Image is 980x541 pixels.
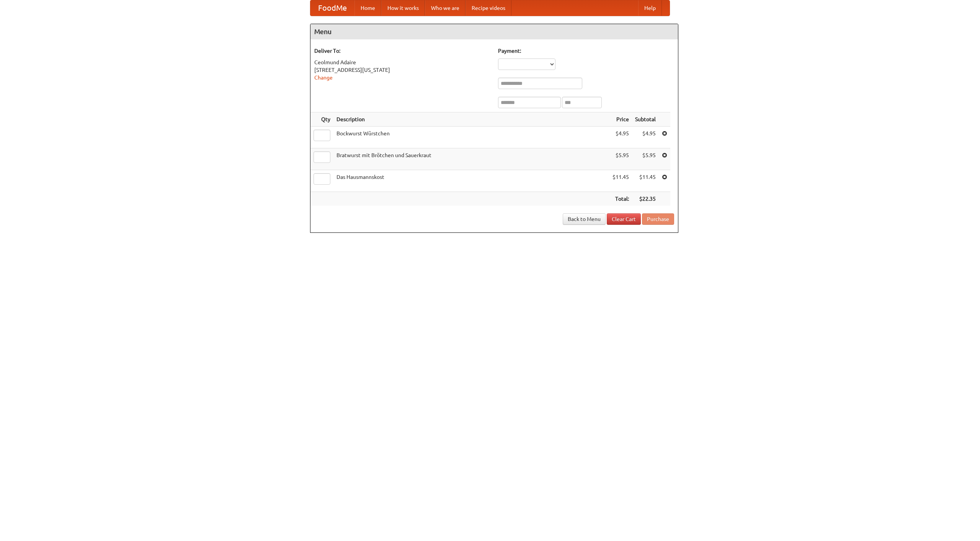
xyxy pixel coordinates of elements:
[310,0,354,16] a: FoodMe
[607,213,641,225] a: Clear Cart
[310,112,333,127] th: Qty
[465,0,511,16] a: Recipe videos
[609,148,632,170] td: $5.95
[314,66,490,74] div: [STREET_ADDRESS][US_STATE]
[498,47,674,55] h5: Payment:
[333,127,609,148] td: Bockwurst Würstchen
[333,170,609,192] td: Das Hausmannskost
[638,0,662,16] a: Help
[314,47,490,55] h5: Deliver To:
[354,0,381,16] a: Home
[381,0,425,16] a: How it works
[632,127,659,148] td: $4.95
[609,170,632,192] td: $11.45
[632,112,659,127] th: Subtotal
[333,112,609,127] th: Description
[609,112,632,127] th: Price
[563,213,606,225] a: Back to Menu
[632,148,659,170] td: $5.95
[425,0,465,16] a: Who we are
[609,192,632,206] th: Total:
[314,75,333,81] a: Change
[310,24,678,39] h4: Menu
[333,148,609,170] td: Bratwurst mit Brötchen und Sauerkraut
[314,58,490,66] div: Ceolmund Adaire
[642,213,674,225] button: Purchase
[609,127,632,148] td: $4.95
[632,170,659,192] td: $11.45
[632,192,659,206] th: $22.35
